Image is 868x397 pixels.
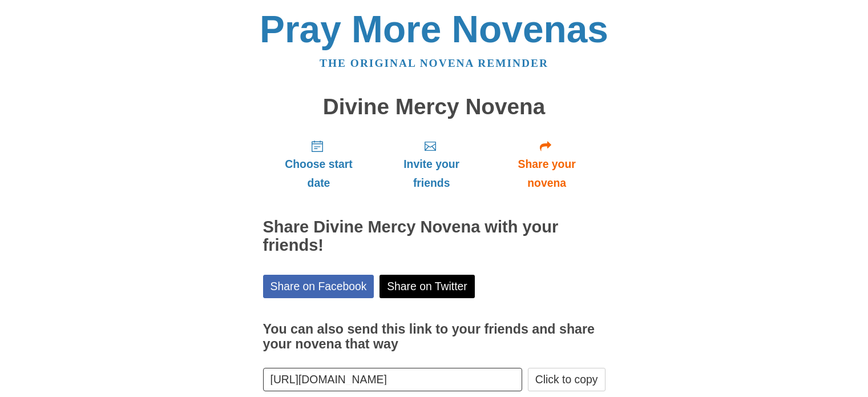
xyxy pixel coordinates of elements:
a: Share on Twitter [380,275,475,298]
h3: You can also send this link to your friends and share your novena that way [263,322,605,351]
a: Invite your friends [374,130,488,198]
span: Share your novena [500,155,594,193]
h1: Divine Mercy Novena [263,95,605,119]
a: Share your novena [488,130,605,198]
span: Choose start date [274,155,364,193]
h2: Share Divine Mercy Novena with your friends! [263,218,605,255]
span: Invite your friends [386,155,477,193]
a: Choose start date [263,130,375,198]
a: The original novena reminder [320,57,548,69]
a: Share on Facebook [263,275,374,298]
a: Pray More Novenas [260,8,608,50]
button: Click to copy [528,368,605,391]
